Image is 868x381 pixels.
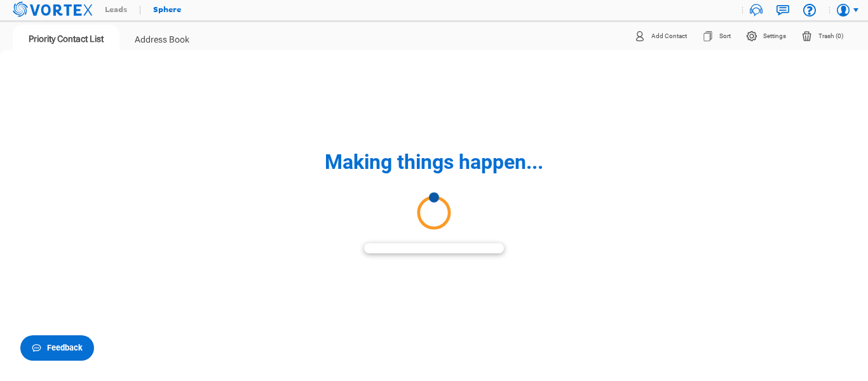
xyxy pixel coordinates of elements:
[818,33,843,39] div: Trash (0)
[719,33,731,39] div: Sort
[153,6,181,14] div: Sphere
[651,33,687,39] div: Add Contact
[763,33,786,39] div: Settings
[105,6,127,14] div: Leads
[135,33,189,46] span: Address Book
[47,344,83,352] span: Feedback
[325,152,543,172] div: Making things happen...
[29,32,104,45] span: Priority Contact List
